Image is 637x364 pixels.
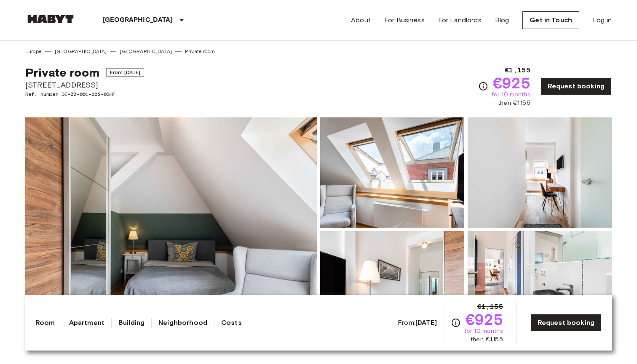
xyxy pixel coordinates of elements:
img: Picture of unit DE-02-001-002-03HF [468,231,612,341]
a: Log in [593,15,612,25]
span: €1,155 [477,302,503,312]
img: Marketing picture of unit DE-02-001-002-03HF [25,117,317,341]
img: Habyt [25,15,76,23]
span: €925 [466,312,503,327]
a: Request booking [530,314,602,332]
a: For Business [384,15,425,25]
span: for 10 months [464,327,503,335]
a: [GEOGRAPHIC_DATA] [120,48,172,55]
span: €1,155 [505,65,530,75]
a: Get in Touch [522,11,579,29]
img: Picture of unit DE-02-001-002-03HF [320,117,464,228]
a: Neighborhood [158,318,207,328]
svg: Check cost overview for full price breakdown. Please note that discounts apply to new joiners onl... [451,318,461,328]
img: Picture of unit DE-02-001-002-03HF [468,117,612,228]
a: Room [35,318,55,328]
span: €925 [493,75,530,90]
img: Picture of unit DE-02-001-002-03HF [320,231,464,341]
a: Request booking [541,77,612,95]
span: [STREET_ADDRESS] [25,80,144,90]
a: Building [118,318,145,328]
span: From: [398,318,437,327]
a: Apartment [69,318,104,328]
svg: Check cost overview for full price breakdown. Please note that discounts apply to new joiners onl... [478,81,488,91]
p: [GEOGRAPHIC_DATA] [103,15,173,25]
span: for 10 months [492,90,530,99]
a: About [351,15,371,25]
a: [GEOGRAPHIC_DATA] [55,48,107,55]
a: Blog [495,15,509,25]
span: From [DATE] [106,68,145,77]
span: then €1,155 [471,335,503,344]
span: Ref. number DE-02-001-002-03HF [25,90,144,98]
a: Europe [25,48,42,55]
span: then €1,155 [498,99,530,107]
b: [DATE] [415,319,437,327]
a: For Landlords [438,15,482,25]
a: Costs [221,318,242,328]
span: Private room [25,65,99,80]
a: Private room [185,48,215,55]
